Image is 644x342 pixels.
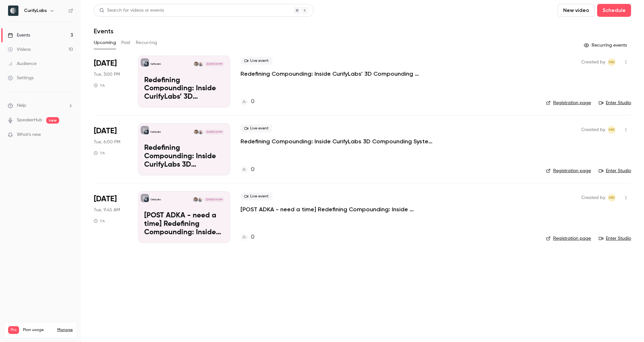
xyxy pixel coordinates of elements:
button: New video [558,4,595,17]
div: Nov 18 Tue, 9:45 AM (Europe/Helsinki) [94,191,128,243]
span: Created by [581,58,605,66]
button: Schedule [597,4,631,17]
span: Plan usage [23,327,53,333]
span: [DATE] [94,194,117,204]
h4: 0 [251,165,254,174]
div: 1 h [94,83,105,88]
img: Sandra Schuele [198,197,202,202]
img: CurifyLabs [8,6,18,16]
a: 0 [241,97,254,106]
span: Pro [8,326,19,334]
span: MR [609,58,615,66]
a: [POST ADKA - need a time] Redefining Compounding: Inside CurifyLabs’ 3D Compounding System Solution [241,205,435,213]
a: Enter Studio [599,100,631,106]
p: Redefining Compounding: Inside CurifyLabs’ 3D Compounding System Solution - Early Session [144,76,224,101]
span: MR [609,126,615,134]
img: Niklas Sandler [193,197,198,202]
div: Search for videos or events [99,7,164,14]
div: Oct 28 Tue, 6:00 PM (Europe/Helsinki) [94,123,128,175]
a: Registration page [546,100,591,106]
span: [DATE] [94,58,117,69]
a: SpeakerHub [17,117,42,124]
img: Niklas Sandler [194,62,198,66]
span: new [46,117,59,124]
button: Past [121,38,131,48]
a: Enter Studio [599,235,631,242]
span: Tue, 6:00 PM [94,139,120,145]
button: Upcoming [94,38,116,48]
span: [DATE] 6:00 PM [205,130,224,134]
span: MR [609,194,615,202]
li: help-dropdown-opener [8,102,73,109]
div: Videos [8,46,31,53]
div: Settings [8,75,34,81]
a: [POST ADKA - need a time] Redefining Compounding: Inside CurifyLabs’ 3D Compounding System Soluti... [138,191,230,243]
span: Help [17,102,26,109]
img: Sandra Schuele [199,62,203,66]
img: Sandra Schuele [199,130,203,134]
a: Redefining Compounding: Inside CurifyLabs’ 3D Compounding System Solution - Early SessionCurifyLa... [138,56,230,107]
img: Niklas Sandler [194,130,198,134]
div: 1 h [94,150,105,156]
span: [DATE] [94,126,117,136]
span: Tue, 9:45 AM [94,207,120,213]
span: Live event [241,193,273,200]
p: Redefining Compounding: Inside CurifyLabs 3D Compounding System Solution - Later Session [144,144,224,169]
span: Marion Roussel [608,58,616,66]
p: CurifyLabs [150,198,161,201]
div: Oct 28 Tue, 3:00 PM (Europe/Helsinki) [94,56,128,107]
a: Redefining Compounding: Inside CurifyLabs 3D Compounding System Solution - Later Session [241,138,435,145]
a: 0 [241,233,254,242]
p: CurifyLabs [150,130,161,134]
h4: 0 [251,97,254,106]
span: Created by [581,126,605,134]
div: 1 h [94,218,105,224]
a: Registration page [546,168,591,174]
h6: CurifyLabs [24,7,47,14]
div: Audience [8,61,37,67]
p: [POST ADKA - need a time] Redefining Compounding: Inside CurifyLabs’ 3D Compounding System Solution [144,212,224,237]
a: Manage [57,327,73,333]
a: Redefining Compounding: Inside CurifyLabs’ 3D Compounding System Solution - Early Session [241,70,435,78]
a: Redefining Compounding: Inside CurifyLabs 3D Compounding System Solution - Later SessionCurifyLab... [138,123,230,175]
p: CurifyLabs [150,62,161,66]
a: Enter Studio [599,168,631,174]
span: Marion Roussel [608,194,616,202]
button: Recurring [136,38,157,48]
span: Marion Roussel [608,126,616,134]
span: [DATE] 9:45 AM [204,197,224,202]
a: 0 [241,165,254,174]
button: Recurring events [581,40,631,50]
span: Live event [241,57,273,65]
span: What's new [17,131,41,138]
h4: 0 [251,233,254,242]
div: Events [8,32,30,39]
span: Created by [581,194,605,202]
h1: Events [94,27,113,35]
span: [DATE] 3:00 PM [205,62,224,66]
a: Registration page [546,235,591,242]
span: Tue, 3:00 PM [94,71,120,78]
span: Live event [241,125,273,132]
